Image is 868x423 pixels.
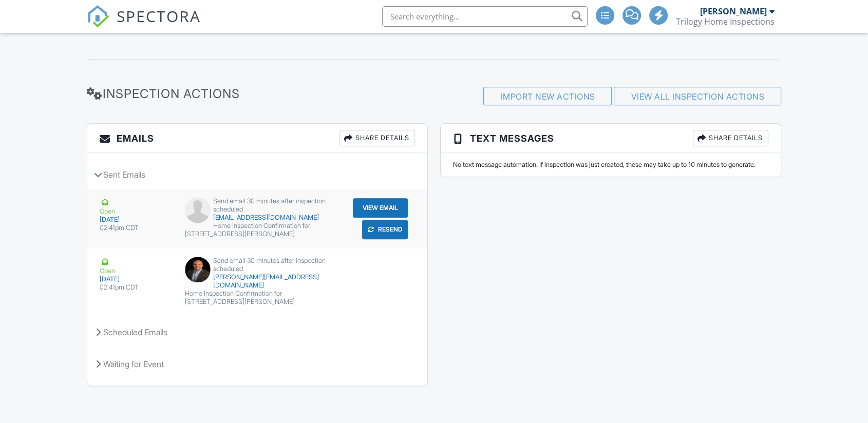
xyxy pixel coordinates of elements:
img: default-user-f0147aede5fd5fa78ca7ade42f37bd4542148d508eef1c3d3ea960f66861d68b.jpg [185,197,211,223]
div: Open [100,197,173,216]
div: Send email 30 minutes after inspection scheduled [185,257,330,273]
a: View Email [352,197,409,219]
span: SPECTORA [117,5,201,27]
div: Send email 30 minutes after inspection scheduled [185,197,330,214]
div: No text message automation. If inspection was just created, these may take up to 10 minutes to ge... [453,161,768,169]
div: [PERSON_NAME][EMAIL_ADDRESS][DOMAIN_NAME] [185,273,330,290]
a: View All Inspection Actions [631,91,764,102]
input: Search everything... [382,6,588,27]
button: View Email [353,198,408,218]
div: Scheduled Emails [87,318,427,346]
div: Share Details [693,130,768,146]
div: Share Details [339,130,415,146]
div: Waiting for Event [87,350,427,378]
div: Open [100,257,173,275]
img: jpeg [185,257,211,282]
div: Home Inspection Confirmation for [STREET_ADDRESS][PERSON_NAME] [185,222,330,238]
div: 02:41pm CDT [100,283,173,292]
div: Import New Actions [483,87,612,105]
h3: Text Messages [441,124,781,153]
div: Trilogy Home Inspections [676,16,775,27]
div: [DATE] [100,216,173,224]
button: Resend [362,220,408,239]
div: [DATE] [100,275,173,283]
h3: Inspection Actions [87,87,310,101]
img: The Best Home Inspection Software - Spectora [87,5,109,28]
div: Sent Emails [87,161,427,188]
div: Home Inspection Confirmation for [STREET_ADDRESS][PERSON_NAME] [185,290,330,306]
div: [PERSON_NAME] [700,6,767,16]
div: [EMAIL_ADDRESS][DOMAIN_NAME] [185,214,330,222]
a: SPECTORA [87,14,201,35]
div: 02:41pm CDT [100,224,173,232]
h3: Emails [87,124,427,153]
